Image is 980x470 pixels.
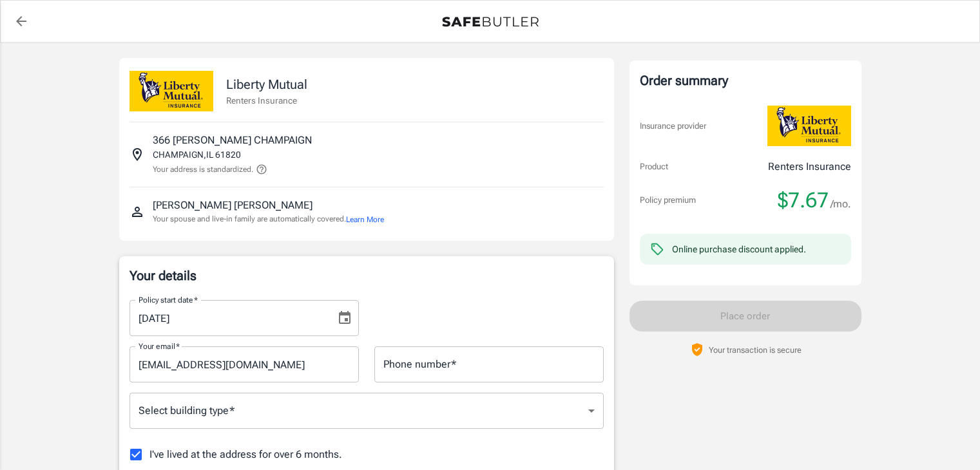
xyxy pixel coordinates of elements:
input: Enter number [374,346,604,382]
p: [PERSON_NAME] [PERSON_NAME] [153,198,312,213]
span: I've lived at the address for over 6 months. [149,447,342,462]
p: Renters Insurance [226,94,307,107]
div: Order summary [640,71,851,90]
p: Policy premium [640,194,696,207]
p: Insurance provider [640,120,706,133]
img: Back to quotes [442,17,539,27]
svg: Insured person [130,204,145,220]
p: Your details [130,267,604,285]
p: CHAMPAIGN , IL 61820 [153,148,241,161]
img: Liberty Mutual [130,71,213,111]
svg: Insured address [130,147,145,162]
p: 366 [PERSON_NAME] CHAMPAIGN [153,133,312,148]
a: back to quotes [8,8,34,34]
label: Your email [139,341,180,352]
p: Your address is standardized. [153,164,253,175]
button: Choose date, selected date is Aug 23, 2025 [332,305,358,331]
span: /mo. [831,195,851,213]
input: Enter email [130,346,359,382]
span: $7.67 [778,187,829,213]
input: MM/DD/YYYY [130,300,327,336]
button: Learn More [346,214,384,225]
p: Liberty Mutual [226,75,307,94]
p: Your transaction is secure [709,344,802,356]
img: Liberty Mutual [767,106,851,146]
label: Policy start date [139,294,198,305]
p: Your spouse and live-in family are automatically covered. [153,213,384,225]
p: Renters Insurance [768,159,851,174]
div: Online purchase discount applied. [672,243,806,256]
p: Product [640,160,668,173]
